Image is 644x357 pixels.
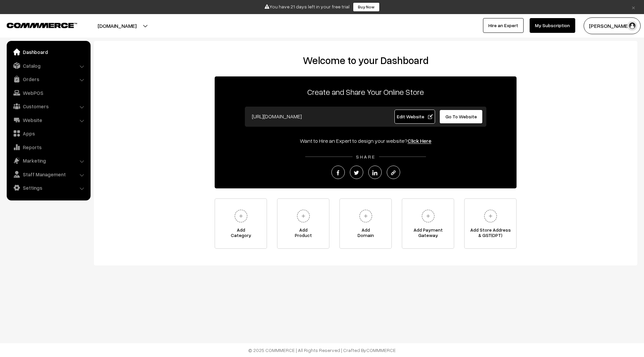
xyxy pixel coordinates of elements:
[232,207,250,225] img: plus.svg
[74,17,160,34] button: [DOMAIN_NAME]
[353,154,379,160] span: SHARE
[277,198,329,249] a: AddProduct
[408,137,431,144] a: Click Here
[8,141,88,153] a: Reports
[294,207,313,225] img: plus.svg
[7,23,77,28] img: COMMMERCE
[277,227,329,241] span: Add Product
[530,18,575,33] a: My Subscription
[366,347,396,353] a: COMMMERCE
[627,21,637,31] img: user
[402,198,454,249] a: Add PaymentGateway
[340,227,391,241] span: Add Domain
[419,207,437,225] img: plus.svg
[215,198,267,249] a: AddCategory
[215,86,517,98] p: Create and Share Your Online Store
[8,46,88,58] a: Dashboard
[8,73,88,85] a: Orders
[8,168,88,180] a: Staff Management
[481,207,500,225] img: plus.svg
[445,114,477,119] span: Go To Website
[584,17,641,34] button: [PERSON_NAME]
[397,114,433,119] span: Edit Website
[353,2,380,12] a: Buy Now
[215,137,517,145] div: Want to Hire an Expert to design your website?
[8,114,88,126] a: Website
[8,60,88,72] a: Catalog
[464,198,517,249] a: Add Store Address& GST(OPT)
[483,18,524,33] a: Hire an Expert
[465,227,516,241] span: Add Store Address & GST(OPT)
[101,54,631,66] h2: Welcome to your Dashboard
[8,155,88,167] a: Marketing
[8,182,88,194] a: Settings
[8,127,88,139] a: Apps
[357,207,375,225] img: plus.svg
[215,227,267,241] span: Add Category
[8,100,88,112] a: Customers
[394,110,435,124] a: Edit Website
[402,227,454,241] span: Add Payment Gateway
[339,198,392,249] a: AddDomain
[7,21,65,29] a: COMMMERCE
[2,2,642,12] div: You have 21 days left in your free trial
[8,87,88,99] a: WebPOS
[439,110,483,124] a: Go To Website
[629,3,638,11] a: ×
